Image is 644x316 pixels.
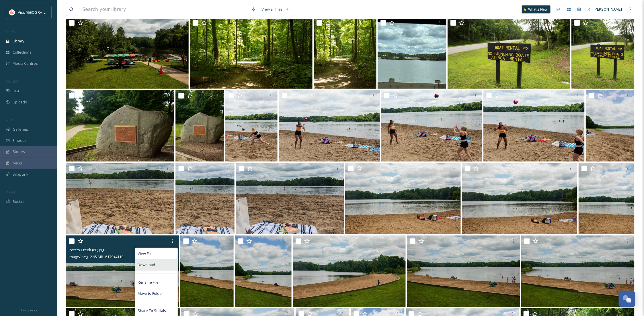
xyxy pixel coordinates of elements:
img: MA4A6980.jpg [381,90,482,162]
img: MA4A6992.jpg [279,90,380,162]
img: Potato Creek (22).jpg [180,235,234,307]
span: Embeds [13,138,27,143]
span: View File [138,251,153,256]
span: Collections [13,50,32,55]
span: Galleries [13,127,28,132]
span: UGC [13,88,20,94]
a: Privacy Policy [20,306,37,313]
img: Potato Creek (70).jpg [407,235,520,307]
span: MEDIA [6,30,16,34]
img: Potato Creek (67).jpg [66,90,174,162]
span: Move to Folder [138,291,163,296]
img: Potato Creek (7).jpg [235,235,292,307]
img: Potato Creek (45).jpg [293,235,406,307]
span: Uploads [13,99,27,105]
img: MA4A6973.jpg [586,90,635,162]
img: MA4A7004.jpg [225,90,278,162]
img: MA4A6968.jpg [236,163,344,234]
span: Potato Creek (60).jpg [69,247,104,252]
span: Socials [13,199,25,204]
span: Library [13,38,24,44]
span: SnapLink [13,172,28,177]
img: Potato Creek (57).jpeg [378,17,446,89]
span: Share To Socials [138,308,166,313]
img: Potato Creek (3).jpg [314,17,376,89]
img: MA4A6970.jpg [175,163,235,234]
img: Potato Creek (60).jpg [66,235,179,307]
img: Potato Creek (59).jpg [345,163,461,234]
img: MA4A6977.jpg [483,90,585,162]
a: [PERSON_NAME] [584,4,625,15]
img: Potato Creek (55).jpg [579,163,635,234]
img: Potato Creek (64).jpg [448,17,570,89]
span: Rename File [138,280,159,285]
img: Potato Creek (47).jpg [175,90,224,162]
img: Potato Creek (34).jpg [66,17,189,89]
img: vsbm-stackedMISH_CMYKlogo2017.jpg [9,9,15,15]
span: Stories [13,149,25,154]
img: Potato Creek (71).jpg [571,17,634,89]
span: COLLECT [6,79,18,84]
span: image/jpeg | 2.95 MB | 6179 x 4119 [69,254,123,259]
img: Potato Creek (30).jpg [462,163,577,234]
a: What's New [522,5,551,13]
span: SOCIALS [6,190,17,194]
button: Open Chat [619,291,635,307]
span: [PERSON_NAME] [594,7,622,12]
span: Privacy Policy [20,308,37,312]
span: Download [138,262,155,268]
img: Potato Creek (10).jpg [190,17,313,89]
span: Maps [13,160,22,166]
input: Search your library [79,3,248,16]
img: MA4A6972.jpg [66,163,174,234]
span: WIDGETS [6,118,19,122]
span: Visit [GEOGRAPHIC_DATA] [18,9,62,15]
span: Media Centres [13,61,38,66]
img: Potato Creek (69).jpg [521,235,635,307]
a: View all files [259,4,292,15]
